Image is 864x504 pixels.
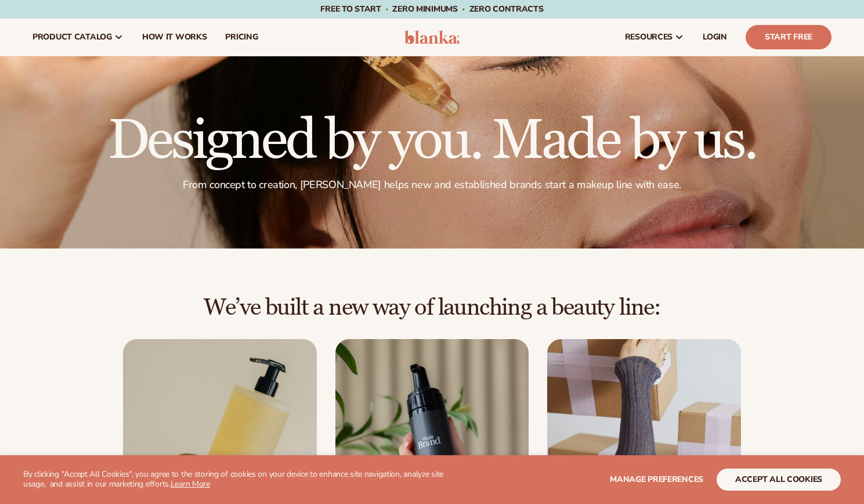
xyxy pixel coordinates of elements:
span: Manage preferences [610,474,703,485]
p: By clicking "Accept All Cookies", you agree to the storing of cookies on your device to enhance s... [23,470,464,489]
a: LOGIN [693,19,736,56]
a: Start Free [746,25,832,49]
a: Learn More [171,478,210,489]
button: Manage preferences [610,469,703,491]
span: pricing [225,33,258,42]
img: logo [404,30,460,44]
button: accept all cookies [717,469,841,491]
span: LOGIN [703,33,727,42]
a: resources [616,19,693,56]
span: resources [625,33,673,42]
span: Free to start · ZERO minimums · ZERO contracts [320,3,543,15]
h2: We’ve built a new way of launching a beauty line: [32,295,832,321]
a: pricing [216,19,267,56]
span: product catalog [32,33,112,42]
span: How It Works [142,33,207,42]
h1: Designed by you. Made by us. [108,113,756,169]
p: From concept to creation, [PERSON_NAME] helps new and established brands start a makeup line with... [108,178,756,192]
a: product catalog [23,19,133,56]
a: How It Works [133,19,216,56]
